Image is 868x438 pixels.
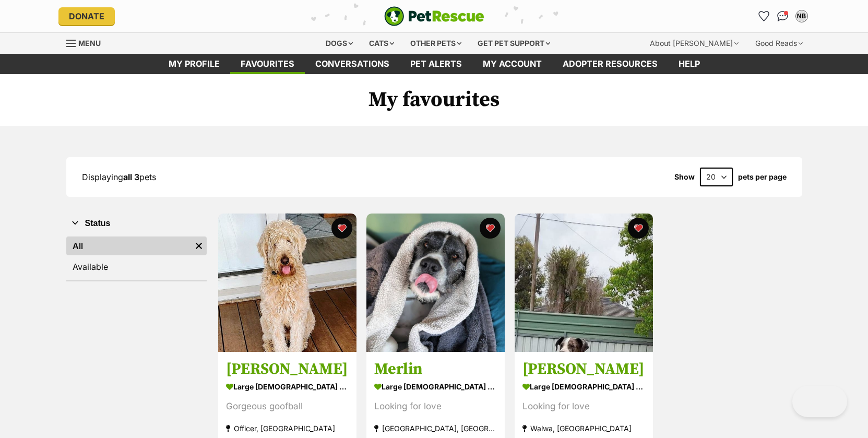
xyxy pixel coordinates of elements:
[480,218,501,239] button: favourite
[522,400,645,414] div: Looking for love
[668,54,710,74] a: Help
[674,173,695,181] span: Show
[374,380,497,395] div: large [DEMOGRAPHIC_DATA] Dog
[522,360,645,380] h3: [PERSON_NAME]
[470,33,557,54] div: Get pet support
[738,173,787,181] label: pets per page
[552,54,668,74] a: Adopter resources
[374,422,497,436] div: [GEOGRAPHIC_DATA], [GEOGRAPHIC_DATA]
[374,400,497,414] div: Looking for love
[362,33,401,54] div: Cats
[191,236,207,255] a: Remove filter
[643,33,746,54] div: About [PERSON_NAME]
[58,7,115,25] a: Donate
[123,172,139,182] strong: all 3
[796,11,807,21] div: NB
[305,54,400,74] a: conversations
[403,33,469,54] div: Other pets
[66,257,207,276] a: Available
[748,33,810,54] div: Good Reads
[522,422,645,436] div: Walwa, [GEOGRAPHIC_DATA]
[226,400,349,414] div: Gorgeous goofball
[66,217,207,230] button: Status
[158,54,230,74] a: My profile
[226,360,349,380] h3: [PERSON_NAME]
[792,386,847,417] iframe: Help Scout Beacon - Open
[472,54,552,74] a: My account
[226,422,349,436] div: Officer, [GEOGRAPHIC_DATA]
[230,54,305,74] a: Favourites
[522,380,645,395] div: large [DEMOGRAPHIC_DATA] Dog
[218,214,356,352] img: Marshall Uffelman
[78,39,101,48] span: Menu
[756,8,810,25] ul: Account quick links
[775,8,791,25] a: Conversations
[793,8,810,25] button: My account
[515,214,653,352] img: Sheck
[384,6,484,26] a: PetRescue
[66,33,108,52] a: Menu
[366,214,505,352] img: Merlin
[400,54,472,74] a: Pet alerts
[374,360,497,380] h3: Merlin
[226,380,349,395] div: large [DEMOGRAPHIC_DATA] Dog
[331,218,352,239] button: favourite
[66,236,191,255] a: All
[318,33,360,54] div: Dogs
[82,172,156,182] span: Displaying pets
[628,218,649,239] button: favourite
[66,234,207,280] div: Status
[777,11,788,21] img: chat-41dd97257d64d25036548639549fe6c8038ab92f7586957e7f3b1b290dea8141.svg
[756,8,772,25] a: Favourites
[384,6,484,26] img: logo-e224e6f780fb5917bec1dbf3a21bbac754714ae5b6737aabdf751b685950b380.svg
